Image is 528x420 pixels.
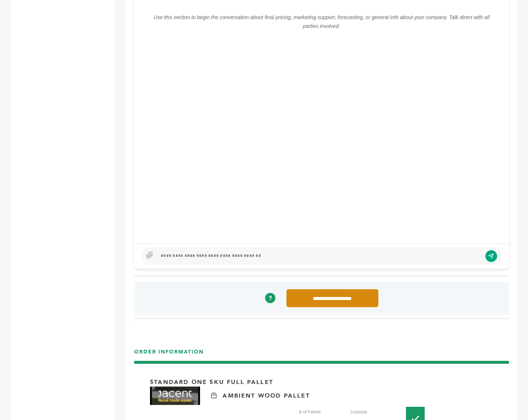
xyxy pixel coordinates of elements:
div: # of Pallets [299,409,345,415]
div: Subtotal [350,409,397,415]
a: ? [265,293,275,303]
img: Brand Name [150,387,200,405]
img: Ambient [211,393,217,398]
h3: ORDER INFORMATION [134,348,509,361]
p: Use this section to begin the conversation about final pricing, marketing support, forecasting, o... [149,13,494,30]
p: Ambient Wood Pallet [222,392,310,400]
p: Standard One Sku Full Pallet [150,378,273,386]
